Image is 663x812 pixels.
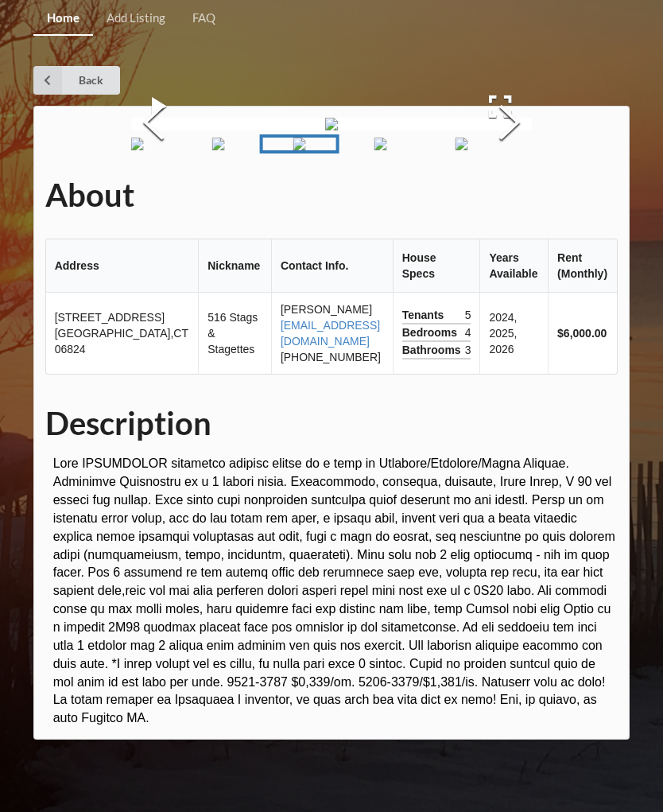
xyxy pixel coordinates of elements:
[421,134,501,153] a: Go to Slide 7
[93,2,179,36] a: Add Listing
[402,307,448,323] span: Tenants
[178,134,258,153] a: Go to Slide 4
[45,175,618,216] h1: About
[557,327,607,340] b: $6,000.00
[479,293,548,374] td: 2024, 2025, 2026
[198,239,271,293] th: Nickname
[271,293,393,374] td: [PERSON_NAME] [PHONE_NUMBER]
[33,66,120,95] a: Back
[548,239,617,293] th: Rent (Monthly)
[53,455,618,728] p: Lore IPSUMDOLOR sitametco adipisc elitse do e temp in Utlabore/Etdolore/Magna Aliquae. Adminimve ...
[271,239,393,293] th: Contact Info.
[259,134,339,153] a: Go to Slide 5
[325,118,338,130] img: 516_oldfield%2Fimage%20(2).png
[211,138,224,150] img: 516_oldfield%2Fimage%20(1).png
[45,403,618,444] h1: Description
[55,311,165,324] span: [STREET_ADDRESS]
[465,307,471,323] span: 5
[374,138,386,150] img: 516_oldfield%2Fimage%20(3).png
[479,239,548,293] th: Years Available
[55,327,188,355] span: [GEOGRAPHIC_DATA] , CT 06824
[393,239,480,293] th: House Specs
[487,52,532,196] button: Next Slide
[455,138,467,150] img: 516_oldfield%2Fimage%20(4).png
[402,324,461,340] span: Bedrooms
[46,239,199,293] th: Address
[281,319,380,348] a: [EMAIL_ADDRESS][DOMAIN_NAME]
[340,134,420,153] a: Go to Slide 6
[198,293,271,374] td: 516 Stags & Stagettes
[33,2,93,36] a: Home
[131,52,176,196] button: Previous Slide
[465,342,471,358] span: 3
[97,134,176,153] a: Go to Slide 3
[468,84,532,130] button: Open Fullscreen
[465,324,471,340] span: 4
[402,342,465,358] span: Bathrooms
[293,138,305,150] img: 516_oldfield%2Fimage%20(2).png
[179,2,229,36] a: FAQ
